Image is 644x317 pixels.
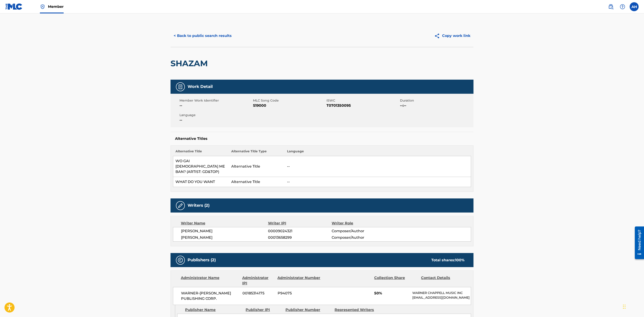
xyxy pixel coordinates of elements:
span: 100 % [455,258,465,262]
td: WHAT DO YOU WANT [173,177,229,187]
h5: Publishers (2) [188,257,216,263]
span: 00185314175 [242,291,274,296]
span: T0701350095 [326,103,399,108]
th: Alternative Title Type [229,149,285,156]
p: WARNER CHAPPELL MUSIC INC [412,291,471,295]
img: search [608,4,614,9]
div: Publisher Number [285,307,331,313]
button: Copy work link [431,30,473,41]
h5: Work Detail [188,84,213,89]
td: -- [285,156,471,177]
span: [PERSON_NAME] [181,235,268,240]
span: Composer/Author [332,235,390,240]
span: WARNER-[PERSON_NAME] PUBLISHING CORP. [181,291,239,301]
img: Top Rightsholder [40,4,45,9]
span: --:-- [400,103,472,108]
div: Writer Role [332,221,390,226]
button: < Back to public search results [171,30,235,41]
iframe: Resource Center [631,225,644,261]
div: Publisher Name [185,307,242,313]
span: Member Work Identifier [179,98,252,103]
span: 50% [374,291,409,296]
span: -- [179,103,252,108]
span: 00009024321 [268,228,332,234]
th: Language [285,149,471,156]
td: WO GAI [DEMOGRAPHIC_DATA] ME BAN? (ARTIST: GD&TOP) [173,156,229,177]
span: S19000 [253,103,325,108]
div: Represented Writers [335,307,380,313]
div: Administrator Number [277,275,321,286]
div: User Menu [630,2,639,11]
th: Alternative Title [173,149,229,156]
span: [PERSON_NAME] [181,228,268,234]
span: Member [48,4,64,9]
img: Copy work link [434,33,442,39]
h2: SHAZAM [171,58,210,68]
a: Public Search [606,2,615,11]
span: Duration [400,98,472,103]
p: [EMAIL_ADDRESS][DOMAIN_NAME] [412,295,471,300]
div: Total shares: [431,257,465,263]
span: ISWC [326,98,399,103]
span: Language [179,113,252,117]
div: Writer Name [181,221,268,226]
h5: Writers (2) [188,203,210,208]
div: Collection Share [374,275,418,286]
td: Alternative Title [229,177,285,187]
td: Alternative Title [229,156,285,177]
img: help [620,4,625,9]
iframe: Chat Widget [622,296,644,317]
span: -- [179,117,252,123]
div: Help [618,2,627,11]
span: 00013658299 [268,235,332,240]
img: Work Detail [178,84,183,89]
div: Contact Details [421,275,465,286]
div: Writer IPI [268,221,332,226]
img: Publishers [178,257,183,263]
h5: Alternative Titles [175,136,469,141]
img: MLC Logo [5,3,23,10]
span: P94075 [278,291,321,296]
span: Composer/Author [332,228,390,234]
div: Publisher IPI [246,307,282,313]
img: Writers [178,203,183,208]
span: MLC Song Code [253,98,325,103]
div: Administrator Name [181,275,239,286]
div: Administrator IPI [242,275,274,286]
div: Drag [623,300,626,313]
td: -- [285,177,471,187]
